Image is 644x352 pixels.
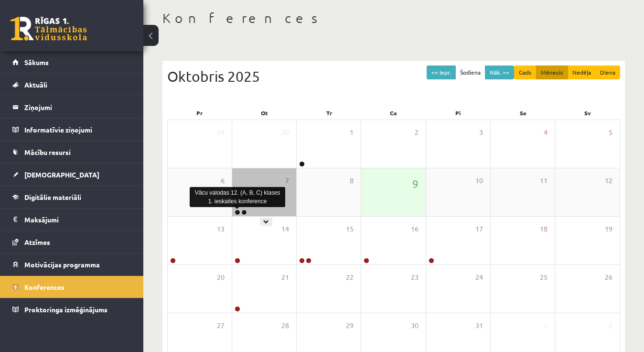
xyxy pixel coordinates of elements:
[475,224,483,234] span: 17
[12,141,131,163] a: Mācību resursi
[24,80,47,89] span: Aktuāli
[412,176,419,192] span: 9
[427,66,456,79] button: << Iepr.
[415,127,419,138] span: 2
[217,320,225,331] span: 27
[426,106,491,120] div: Pi
[24,305,107,314] span: Proktoringa izmēģinājums
[346,272,354,283] span: 22
[24,170,99,179] span: [DEMOGRAPHIC_DATA]
[361,106,426,120] div: Ce
[285,176,289,186] span: 7
[536,66,568,79] button: Mēnesis
[605,224,612,234] span: 19
[217,127,225,138] span: 29
[411,272,419,283] span: 23
[595,66,620,79] button: Diena
[556,106,620,120] div: Sv
[281,224,289,234] span: 14
[24,209,131,231] legend: Maksājumi
[12,74,131,96] a: Aktuāli
[232,106,296,120] div: Ot
[346,320,354,331] span: 29
[167,66,620,87] div: Oktobris 2025
[411,224,419,234] span: 16
[162,10,625,26] h1: Konferences
[24,260,100,269] span: Motivācijas programma
[12,209,131,231] a: Maksājumi
[609,320,612,331] span: 2
[281,127,289,138] span: 30
[24,148,71,156] span: Mācību resursi
[491,106,555,120] div: Se
[605,176,612,186] span: 12
[24,283,64,291] span: Konferences
[12,96,131,118] a: Ziņojumi
[544,127,547,138] span: 4
[544,320,547,331] span: 1
[12,119,131,141] a: Informatīvie ziņojumi
[12,231,131,253] a: Atzīmes
[12,164,131,186] a: [DEMOGRAPHIC_DATA]
[485,66,514,79] button: Nāk. >>
[12,253,131,275] a: Motivācijas programma
[540,272,547,283] span: 25
[605,272,612,283] span: 26
[281,272,289,283] span: 21
[514,66,537,79] button: Gads
[346,224,354,234] span: 15
[297,106,361,120] div: Tr
[24,58,49,66] span: Sākums
[475,320,483,331] span: 31
[281,320,289,331] span: 28
[190,187,285,207] div: Vācu valodas 12. (A, B, C) klases 1. ieskaites konference
[411,320,419,331] span: 30
[217,224,225,234] span: 13
[475,272,483,283] span: 24
[540,176,547,186] span: 11
[12,298,131,320] a: Proktoringa izmēģinājums
[24,119,131,141] legend: Informatīvie ziņojumi
[540,224,547,234] span: 18
[350,127,354,138] span: 1
[568,66,596,79] button: Nedēļa
[167,106,232,120] div: Pr
[11,17,87,41] a: Rīgas 1. Tālmācības vidusskola
[221,176,225,186] span: 6
[12,51,131,73] a: Sākums
[24,238,50,246] span: Atzīmes
[24,96,131,118] legend: Ziņojumi
[609,127,612,138] span: 5
[12,186,131,208] a: Digitālie materiāli
[479,127,483,138] span: 3
[24,193,81,201] span: Digitālie materiāli
[12,276,131,298] a: Konferences
[350,176,354,186] span: 8
[475,176,483,186] span: 10
[455,66,485,79] button: Šodiena
[217,272,225,283] span: 20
